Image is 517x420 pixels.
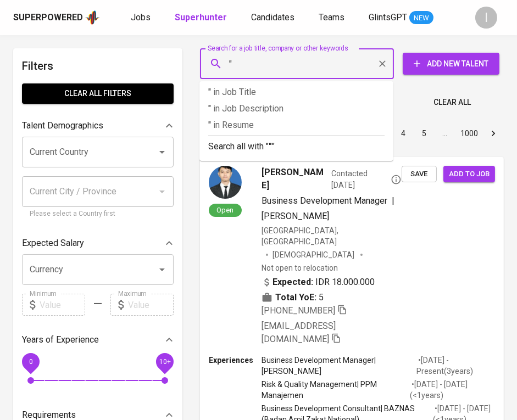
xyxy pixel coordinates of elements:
[159,358,170,366] span: 10+
[436,128,454,139] div: …
[251,11,297,25] a: Candidates
[319,291,324,304] span: 5
[22,333,99,346] p: Years of Experience
[131,12,151,23] span: Jobs
[208,140,385,153] p: Search all with " "
[208,119,385,132] p: "
[262,195,387,206] span: Business Development Manager
[403,53,499,75] button: Add New Talent
[131,11,153,25] a: Jobs
[262,166,327,192] span: [PERSON_NAME]
[319,11,347,25] a: Teams
[262,379,410,401] p: Risk & Quality Management | PPM Manajemen
[154,262,170,277] button: Open
[175,12,227,23] b: Superhunter
[273,276,313,289] b: Expected:
[22,57,174,75] h6: Filters
[262,262,338,273] p: Not open to relocation
[85,9,100,26] img: app logo
[309,125,504,142] nav: pagination navigation
[475,7,497,29] div: I
[175,11,229,25] a: Superhunter
[13,9,100,26] a: Superpoweredapp logo
[394,125,412,142] button: Go to page 4
[331,168,402,190] span: Contacted [DATE]
[22,232,174,254] div: Expected Salary
[213,205,238,215] span: Open
[22,83,174,104] button: Clear All filters
[22,115,174,137] div: Talent Demographics
[40,294,85,316] input: Value
[209,355,262,366] p: Experiences
[262,305,335,316] span: [PHONE_NUMBER]
[429,92,475,113] button: Clear All
[13,12,83,24] div: Superpowered
[262,321,336,344] span: [EMAIL_ADDRESS][DOMAIN_NAME]
[485,125,502,142] button: Go to next page
[415,125,433,142] button: Go to page 5
[262,211,329,221] span: [PERSON_NAME]
[22,237,84,250] p: Expected Salary
[22,329,174,351] div: Years of Experience
[375,56,390,71] button: Clear
[269,141,272,152] b: "
[128,294,174,316] input: Value
[262,225,402,247] div: [GEOGRAPHIC_DATA], [GEOGRAPHIC_DATA]
[275,291,316,304] b: Total YoE:
[29,358,32,366] span: 0
[369,11,433,25] a: GlintsGPT NEW
[262,276,375,289] div: IDR 18.000.000
[319,12,344,23] span: Teams
[443,166,495,183] button: Add to job
[213,103,283,114] span: in Job Description
[369,12,407,23] span: GlintsGPT
[449,168,490,181] span: Add to job
[262,355,416,377] p: Business Development Manager | [PERSON_NAME]
[391,174,402,185] svg: By Batam recruiter
[407,168,431,181] span: Save
[410,379,495,401] p: • [DATE] - [DATE] ( <1 years )
[273,249,356,260] span: [DEMOGRAPHIC_DATA]
[251,12,294,23] span: Candidates
[433,96,471,109] span: Clear All
[154,144,170,160] button: Open
[31,87,165,100] span: Clear All filters
[213,120,254,130] span: in Resume
[402,166,437,183] button: Save
[208,102,385,115] p: "
[412,57,491,71] span: Add New Talent
[416,355,495,377] p: • [DATE] - Present ( 3 years )
[30,209,166,220] p: Please select a Country first
[22,119,103,132] p: Talent Demographics
[457,125,481,142] button: Go to page 1000
[409,13,433,24] span: NEW
[208,86,385,99] p: "
[213,87,256,97] span: in Job Title
[392,194,394,208] span: |
[209,166,242,199] img: e2061fa1f230164acfd1c79b81bd94bd.png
